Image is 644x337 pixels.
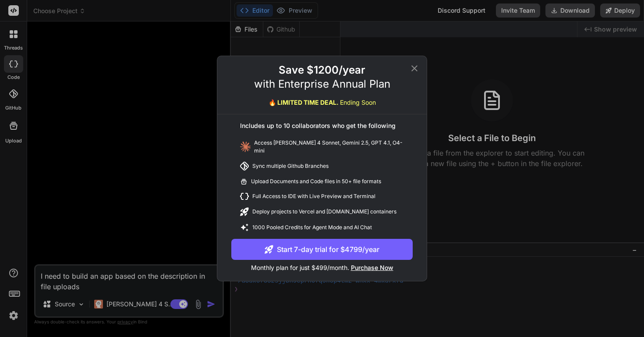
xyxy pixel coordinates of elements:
[231,174,413,189] div: Upload Documents and Code files in 50+ file formats
[231,204,413,220] div: Deploy projects to Vercel and [DOMAIN_NAME] containers
[279,63,365,77] h2: Save $1200/year
[231,135,413,158] div: Access [PERSON_NAME] 4 Sonnet, Gemini 2.5, GPT 4.1, O4-mini
[231,239,413,260] button: Start 7-day trial for $4799/year
[231,220,413,235] div: 1000 Pooled Credits for Agent Mode and AI Chat
[231,121,413,135] div: Includes up to 10 collaborators who get the following
[231,189,413,204] div: Full Access to IDE with Live Preview and Terminal
[231,158,413,174] div: Sync multiple Github Branches
[254,77,390,91] p: with Enterprise Annual Plan
[351,264,393,271] span: Purchase Now
[269,98,376,107] div: 🔥 LIMITED TIME DEAL.
[340,99,376,106] span: Ending Soon
[231,260,413,272] p: Monthly plan for just $499/month.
